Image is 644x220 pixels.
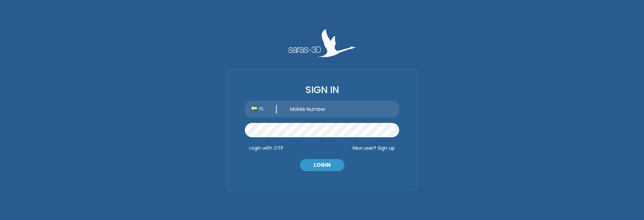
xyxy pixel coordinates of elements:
[288,29,356,57] img: Saras 3D
[245,143,288,153] button: Login with OTP
[300,159,344,171] button: LOGIN
[348,143,399,153] button: New user? Sign up
[283,101,399,118] input: Mobile Number
[259,106,271,112] span: 91
[245,84,399,96] h3: SIGN IN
